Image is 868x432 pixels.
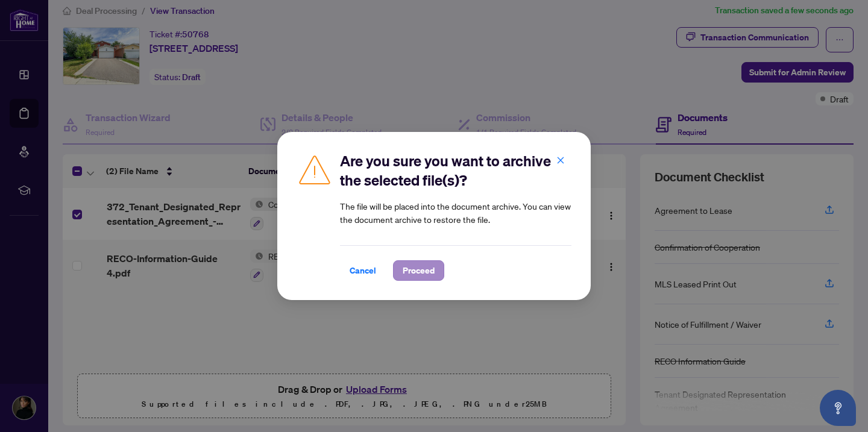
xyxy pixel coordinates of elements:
article: The file will be placed into the document archive. You can view the document archive to restore t... [340,199,571,226]
button: Cancel [340,260,386,281]
span: Proceed [403,261,435,280]
img: Caution Icon [297,151,333,187]
span: close [556,156,565,164]
h2: Are you sure you want to archive the selected file(s)? [340,151,571,190]
button: Open asap [820,390,856,426]
span: Cancel [350,261,376,280]
button: Proceed [393,260,444,281]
